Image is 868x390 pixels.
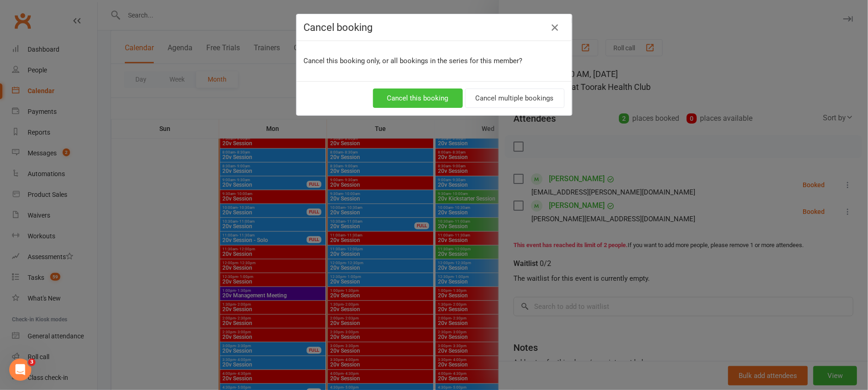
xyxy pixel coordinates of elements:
button: Cancel this booking [373,89,463,108]
button: Cancel multiple bookings [465,89,565,108]
span: 3 [28,359,35,366]
p: Cancel this booking only, or all bookings in the series for this member? [304,55,565,66]
button: Close [548,20,563,35]
iframe: Intercom live chat [9,359,31,381]
h4: Cancel booking [304,22,565,33]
